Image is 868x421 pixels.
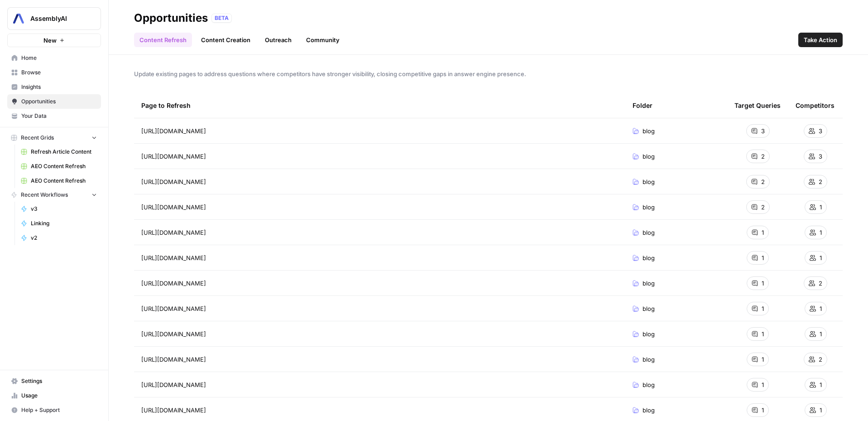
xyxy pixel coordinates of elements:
[643,228,655,237] span: blog
[643,126,655,135] span: blog
[141,152,206,161] span: [URL][DOMAIN_NAME]
[7,131,101,145] button: Recent Grids
[820,253,822,262] span: 1
[762,228,764,237] span: 1
[633,93,652,118] div: Folder
[301,33,345,47] a: Community
[761,177,765,186] span: 2
[43,36,57,45] span: New
[141,304,206,313] span: [URL][DOMAIN_NAME]
[211,14,232,23] div: BETA
[762,380,764,389] span: 1
[643,279,655,288] span: blog
[820,203,822,212] span: 1
[762,406,764,415] span: 1
[734,93,781,118] div: Target Queries
[762,304,764,313] span: 1
[17,216,101,231] a: Linking
[134,69,843,78] span: Update existing pages to address questions where competitors have stronger visibility, closing co...
[820,406,822,415] span: 1
[21,134,54,142] span: Recent Grids
[820,304,822,313] span: 1
[21,406,97,414] span: Help + Support
[31,205,97,213] span: v3
[31,162,97,170] span: AEO Content Refresh
[141,329,206,339] span: [URL][DOMAIN_NAME]
[798,33,843,47] button: Take Action
[761,126,765,135] span: 3
[259,33,297,47] a: Outreach
[21,97,97,106] span: Opportunities
[7,403,101,417] button: Help + Support
[21,54,97,62] span: Home
[141,279,206,288] span: [URL][DOMAIN_NAME]
[141,228,206,237] span: [URL][DOMAIN_NAME]
[31,234,97,242] span: v2
[31,177,97,185] span: AEO Content Refresh
[141,177,206,186] span: [URL][DOMAIN_NAME]
[7,388,101,403] a: Usage
[21,68,97,77] span: Browse
[820,228,822,237] span: 1
[30,14,85,23] span: AssemblyAI
[17,159,101,174] a: AEO Content Refresh
[796,93,834,118] div: Competitors
[21,112,97,120] span: Your Data
[643,152,655,161] span: blog
[820,329,822,339] span: 1
[10,10,27,27] img: AssemblyAI Logo
[21,83,97,91] span: Insights
[31,219,97,227] span: Linking
[7,94,101,109] a: Opportunities
[31,148,97,156] span: Refresh Article Content
[141,380,206,389] span: [URL][DOMAIN_NAME]
[819,152,822,161] span: 3
[804,35,837,44] span: Take Action
[820,380,822,389] span: 1
[7,109,101,123] a: Your Data
[196,33,256,47] a: Content Creation
[141,253,206,262] span: [URL][DOMAIN_NAME]
[643,355,655,364] span: blog
[819,355,822,364] span: 2
[21,392,97,400] span: Usage
[761,152,765,161] span: 2
[643,203,655,212] span: blog
[7,80,101,94] a: Insights
[21,191,68,199] span: Recent Workflows
[819,279,822,288] span: 2
[762,329,764,339] span: 1
[643,406,655,415] span: blog
[141,126,206,135] span: [URL][DOMAIN_NAME]
[141,406,206,415] span: [URL][DOMAIN_NAME]
[643,380,655,389] span: blog
[7,7,101,30] button: Workspace: AssemblyAI
[17,145,101,159] a: Refresh Article Content
[762,355,764,364] span: 1
[17,202,101,216] a: v3
[7,51,101,65] a: Home
[762,279,764,288] span: 1
[7,34,101,47] button: New
[141,355,206,364] span: [URL][DOMAIN_NAME]
[7,374,101,388] a: Settings
[21,377,97,385] span: Settings
[819,177,822,186] span: 2
[761,203,765,212] span: 2
[643,329,655,339] span: blog
[643,177,655,186] span: blog
[141,93,618,118] div: Page to Refresh
[141,203,206,212] span: [URL][DOMAIN_NAME]
[7,65,101,80] a: Browse
[7,188,101,202] button: Recent Workflows
[643,253,655,262] span: blog
[17,231,101,245] a: v2
[134,33,192,47] a: Content Refresh
[134,11,208,25] div: Opportunities
[819,126,822,135] span: 3
[762,253,764,262] span: 1
[643,304,655,313] span: blog
[17,174,101,188] a: AEO Content Refresh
